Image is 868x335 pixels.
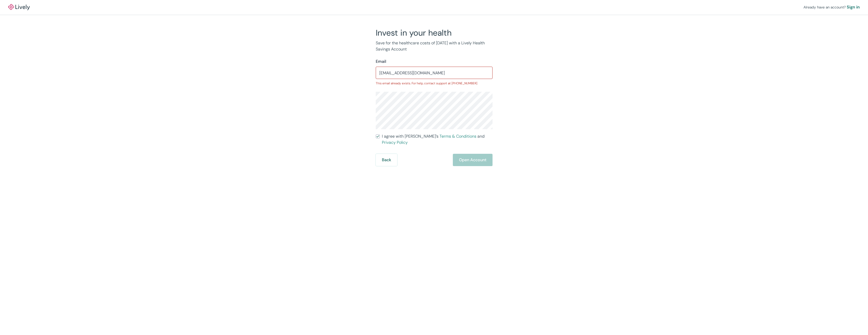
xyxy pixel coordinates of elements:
a: Sign in [847,4,860,10]
h2: Invest in your health [376,28,493,38]
a: Privacy Policy [382,140,408,145]
button: Back [376,154,397,166]
label: Email [376,58,386,65]
p: This email already exists. For help, contact support at [PHONE_NUMBER] [376,81,493,86]
a: LivelyLively [8,4,30,10]
span: I agree with [PERSON_NAME]’s and [382,133,493,146]
img: Lively [8,4,30,10]
div: Already have an account? [803,4,860,10]
p: Save for the healthcare costs of [DATE] with a Lively Health Savings Account [376,40,493,52]
a: Terms & Conditions [440,134,476,139]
